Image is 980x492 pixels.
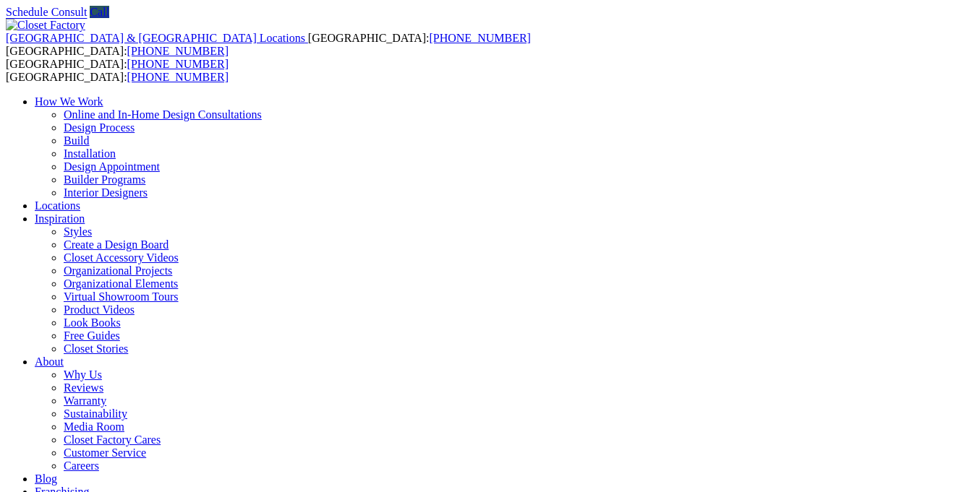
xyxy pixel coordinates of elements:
[64,316,121,329] a: Look Books
[64,381,103,394] a: Reviews
[64,368,102,381] a: Why Us
[64,225,92,238] a: Styles
[35,472,57,485] a: Blog
[6,6,87,18] a: Schedule Consult
[127,58,229,70] a: [PHONE_NUMBER]
[6,32,305,44] span: [GEOGRAPHIC_DATA] & [GEOGRAPHIC_DATA] Locations
[64,459,99,472] a: Careers
[64,121,135,134] a: Design Process
[127,45,229,57] a: [PHONE_NUMBER]
[35,95,103,108] a: How We Work
[64,446,146,459] a: Customer Service
[6,32,531,57] span: [GEOGRAPHIC_DATA]: [GEOGRAPHIC_DATA]:
[64,186,148,199] a: Interior Designers
[35,199,80,212] a: Locations
[6,32,308,44] a: [GEOGRAPHIC_DATA] & [GEOGRAPHIC_DATA] Locations
[64,420,124,433] a: Media Room
[35,212,85,225] a: Inspiration
[35,355,64,368] a: About
[64,329,120,342] a: Free Guides
[64,433,161,446] a: Closet Factory Cares
[64,290,179,303] a: Virtual Showroom Tours
[429,32,530,44] a: [PHONE_NUMBER]
[64,173,145,186] a: Builder Programs
[64,342,128,355] a: Closet Stories
[64,407,127,420] a: Sustainability
[64,251,179,264] a: Closet Accessory Videos
[64,134,90,147] a: Build
[6,19,85,32] img: Closet Factory
[64,394,106,407] a: Warranty
[127,71,229,83] a: [PHONE_NUMBER]
[64,303,135,316] a: Product Videos
[64,277,178,290] a: Organizational Elements
[64,147,116,160] a: Installation
[64,160,160,173] a: Design Appointment
[64,108,262,121] a: Online and In-Home Design Consultations
[90,6,109,18] a: Call
[64,238,169,251] a: Create a Design Board
[6,58,229,83] span: [GEOGRAPHIC_DATA]: [GEOGRAPHIC_DATA]:
[64,264,172,277] a: Organizational Projects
